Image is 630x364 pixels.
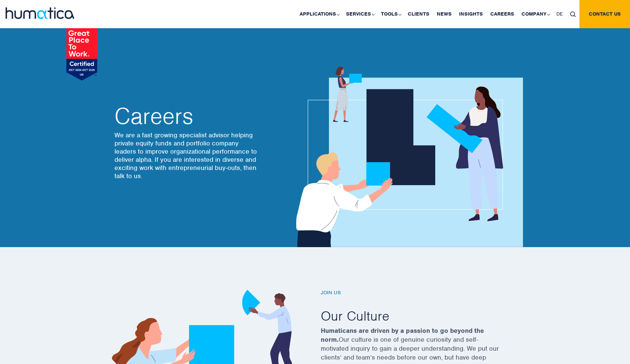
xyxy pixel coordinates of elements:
[570,12,576,17] img: search_icon
[289,67,523,247] img: about_banner1
[556,11,563,17] span: DE
[321,290,521,296] h6: Join us
[321,307,521,324] h2: Our Culture
[6,7,74,19] img: logo
[114,131,259,180] p: We are a fast growing specialist advisor helping private equity funds and portfolio company leade...
[321,327,484,344] strong: Humaticans are driven by a passion to go beyond the norm.
[114,105,259,127] h2: Careers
